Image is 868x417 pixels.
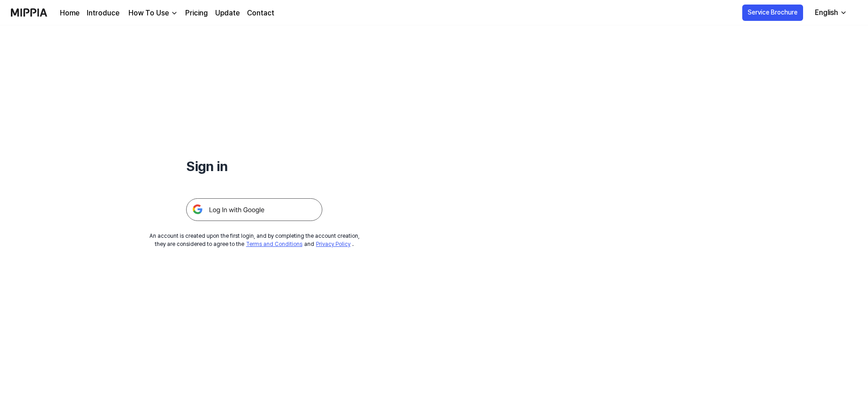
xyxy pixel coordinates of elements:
[808,4,853,22] button: English
[127,8,171,19] div: How To Use
[171,10,178,17] img: down
[60,8,79,19] a: Home
[316,241,350,247] a: Privacy Policy
[215,8,240,19] a: Update
[87,8,119,19] a: Introduce
[185,8,208,19] a: Pricing
[742,5,803,21] button: Service Brochure
[127,8,178,19] button: How To Use
[186,156,322,177] h1: Sign in
[246,241,302,247] a: Terms and Conditions
[186,198,322,221] img: 구글 로그인 버튼
[813,7,840,18] div: English
[149,232,360,248] div: An account is created upon the first login, and by completing the account creation, they are cons...
[247,8,274,19] a: Contact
